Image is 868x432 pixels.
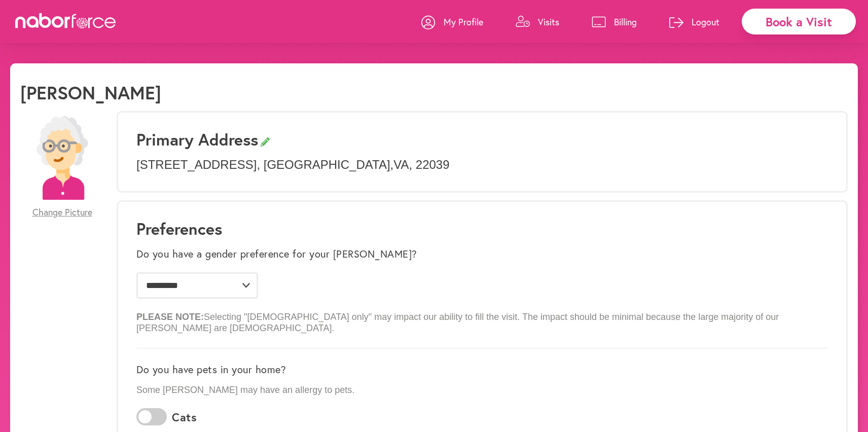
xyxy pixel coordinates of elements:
[136,130,828,149] h3: Primary Address
[32,207,92,218] span: Change Picture
[136,248,417,260] label: Do you have a gender preference for your [PERSON_NAME]?
[692,16,719,28] p: Logout
[444,16,483,28] p: My Profile
[592,7,637,37] a: Billing
[172,411,197,424] label: Cats
[614,16,637,28] p: Billing
[20,82,161,103] h1: [PERSON_NAME]
[20,116,104,200] img: efc20bcf08b0dac87679abea64c1faab.png
[516,7,559,37] a: Visits
[136,364,286,376] label: Do you have pets in your home?
[136,219,828,238] h1: Preferences
[136,312,204,322] b: PLEASE NOTE:
[136,385,828,396] p: Some [PERSON_NAME] may have an allergy to pets.
[136,304,828,334] p: Selecting "[DEMOGRAPHIC_DATA] only" may impact our ability to fill the visit. The impact should b...
[669,7,719,37] a: Logout
[742,9,856,34] div: Book a Visit
[136,158,828,172] p: [STREET_ADDRESS] , [GEOGRAPHIC_DATA] , VA , 22039
[421,7,483,37] a: My Profile
[538,16,559,28] p: Visits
